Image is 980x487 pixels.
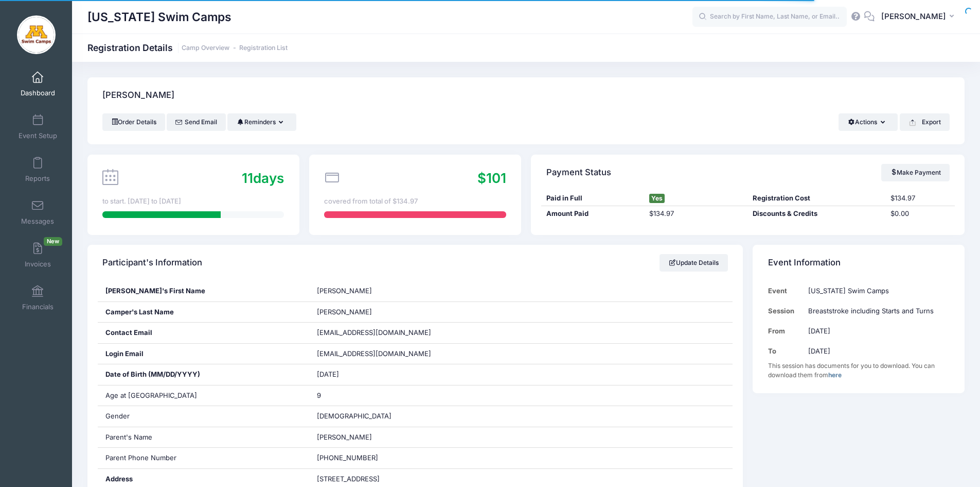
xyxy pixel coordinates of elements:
[881,164,950,181] a: Make Payment
[748,209,886,219] div: Discounts & Credits
[21,217,54,226] span: Messages
[477,170,506,186] span: $101
[317,433,372,441] span: [PERSON_NAME]
[98,385,310,406] div: Age at [GEOGRAPHIC_DATA]
[546,158,611,187] h4: Payment Status
[98,448,310,468] div: Parent Phone Number
[768,301,803,321] td: Session
[317,454,378,462] span: [PHONE_NUMBER]
[13,280,62,316] a: Financials
[13,109,62,145] a: Event Setup
[768,248,841,278] h4: Event Information
[25,174,50,183] span: Reports
[19,131,57,140] span: Event Setup
[102,113,165,131] a: Order Details
[87,5,231,29] h1: [US_STATE] Swim Camps
[828,371,842,379] a: here
[102,248,202,278] h4: Participant's Information
[900,113,950,131] button: Export
[13,152,62,188] a: Reports
[660,254,728,272] a: Update Details
[102,196,284,207] div: to start. [DATE] to [DATE]
[317,287,372,295] span: [PERSON_NAME]
[317,308,372,316] span: [PERSON_NAME]
[768,341,803,361] td: To
[317,391,321,399] span: 9
[317,328,431,337] span: [EMAIL_ADDRESS][DOMAIN_NAME]
[98,323,310,343] div: Contact Email
[645,209,748,219] div: $134.97
[317,475,380,483] span: [STREET_ADDRESS]
[21,89,55,97] span: Dashboard
[803,321,950,341] td: [DATE]
[242,170,253,186] span: 11
[98,427,310,448] div: Parent's Name
[324,196,506,207] div: covered from total of $134.97
[649,194,665,203] span: Yes
[22,303,54,311] span: Financials
[768,361,950,380] div: This session has documents for you to download. You can download them from
[541,209,645,219] div: Amount Paid
[182,44,229,52] a: Camp Overview
[875,5,965,29] button: [PERSON_NAME]
[98,364,310,385] div: Date of Birth (MM/DD/YYYY)
[768,281,803,301] td: Event
[17,15,56,54] img: Minnesota Swim Camps
[13,237,62,273] a: InvoicesNew
[881,11,946,22] span: [PERSON_NAME]
[803,341,950,361] td: [DATE]
[98,281,310,301] div: [PERSON_NAME]'s First Name
[886,209,955,219] div: $0.00
[25,260,51,268] span: Invoices
[748,193,886,204] div: Registration Cost
[317,349,446,359] span: [EMAIL_ADDRESS][DOMAIN_NAME]
[167,113,226,131] a: Send Email
[102,81,174,110] h4: [PERSON_NAME]
[227,113,296,131] button: Reminders
[239,44,288,52] a: Registration List
[803,301,950,321] td: Breaststroke including Starts and Turns
[13,194,62,230] a: Messages
[768,321,803,341] td: From
[44,237,62,246] span: New
[98,406,310,427] div: Gender
[541,193,645,204] div: Paid in Full
[692,7,847,27] input: Search by First Name, Last Name, or Email...
[886,193,955,204] div: $134.97
[317,370,339,378] span: [DATE]
[98,344,310,364] div: Login Email
[242,168,284,188] div: days
[13,66,62,102] a: Dashboard
[87,42,288,53] h1: Registration Details
[803,281,950,301] td: [US_STATE] Swim Camps
[98,302,310,323] div: Camper's Last Name
[317,412,391,420] span: [DEMOGRAPHIC_DATA]
[839,113,898,131] button: Actions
